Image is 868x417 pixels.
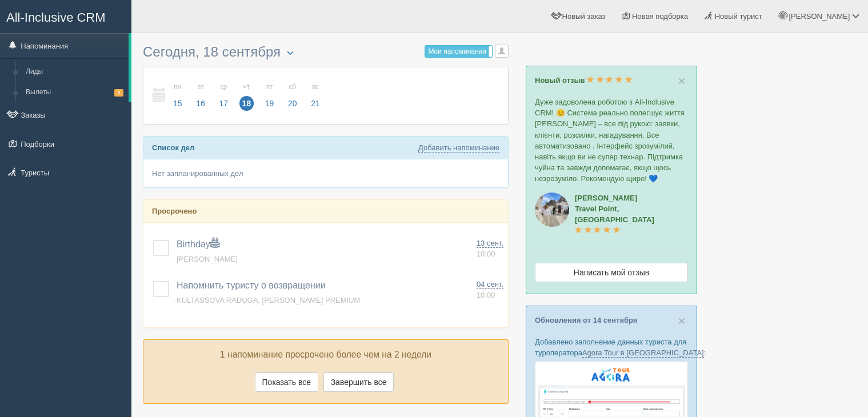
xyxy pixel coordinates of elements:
[477,279,503,300] a: 04 сент. 10:00
[255,372,318,392] button: Показать все
[562,12,606,21] span: Новый заказ
[678,74,685,87] span: ×
[678,314,685,327] span: ×
[193,96,208,111] span: 16
[216,82,231,92] small: ср
[477,250,495,258] span: 10:00
[21,82,129,103] a: Вылеты2
[789,12,850,21] span: [PERSON_NAME]
[114,89,123,97] span: 2
[21,62,129,82] a: Лиды
[308,82,323,92] small: вс
[535,263,688,282] a: Написать мой отзыв
[678,315,685,327] button: Close
[678,75,685,87] button: Close
[582,348,704,358] a: Agora Tour в [GEOGRAPHIC_DATA]
[285,96,300,111] span: 20
[262,96,277,111] span: 19
[193,82,208,92] small: вт
[259,76,281,115] a: пт 19
[170,96,185,111] span: 15
[305,76,323,115] a: вс 21
[6,10,106,25] span: All-Inclusive CRM
[308,96,323,111] span: 21
[282,76,303,115] a: сб 20
[535,97,688,184] p: Дуже задоволена роботою з All-Inclusive CRM! 😊 Система реально полегшує життя [PERSON_NAME] – все...
[167,76,189,115] a: пн 15
[575,194,654,235] a: [PERSON_NAME]Travel Point, [GEOGRAPHIC_DATA]
[285,82,300,92] small: сб
[535,76,633,85] a: Новый отзыв
[477,239,503,248] span: 13 сент.
[323,372,394,392] button: Завершить все
[236,76,258,115] a: чт 18
[177,239,219,249] a: Birthday
[213,76,234,115] a: ср 17
[239,96,254,111] span: 18
[535,316,637,324] a: Обновления от 14 сентября
[152,143,194,152] b: Список дел
[190,76,211,115] a: вт 16
[177,280,326,290] a: Напомнить туристу о возвращении
[152,348,499,362] p: 1 напоминание просрочено более чем на 2 недели
[477,291,495,299] span: 10:00
[177,255,238,263] a: [PERSON_NAME]
[418,143,499,153] a: Добавить напоминание
[428,47,486,55] span: Мои напоминания
[477,238,503,259] a: 13 сент. 10:00
[177,296,360,304] a: KULTASSOVA RADUGA, [PERSON_NAME] PREMIUM
[535,336,688,358] p: Добавлено заполнение данных туриста для туроператора :
[262,82,277,92] small: пт
[170,82,185,92] small: пн
[143,45,509,61] h3: Сегодня, 18 сентября
[216,96,231,111] span: 17
[632,12,688,21] span: Новая подборка
[477,280,503,289] span: 04 сент.
[143,159,508,187] div: Нет запланированных дел
[1,1,131,32] a: All-Inclusive CRM
[715,12,762,21] span: Новый турист
[239,82,254,92] small: чт
[152,207,197,215] b: Просрочено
